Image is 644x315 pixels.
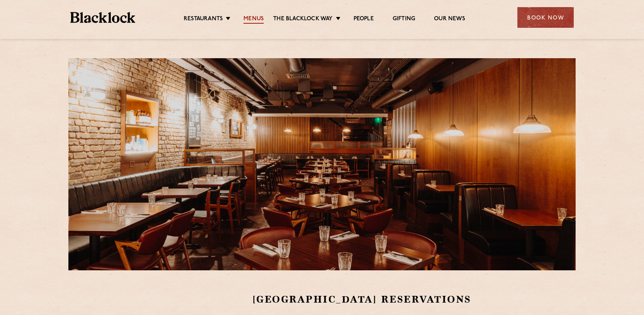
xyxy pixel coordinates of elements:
[70,12,135,23] img: BL_Textured_Logo-footer-cropped.svg
[393,15,415,24] a: Gifting
[273,15,333,24] a: The Blacklock Way
[354,15,374,24] a: People
[253,293,541,306] h2: [GEOGRAPHIC_DATA] Reservations
[434,15,465,24] a: Our News
[517,7,574,28] div: Book Now
[184,15,223,24] a: Restaurants
[243,15,264,24] a: Menus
